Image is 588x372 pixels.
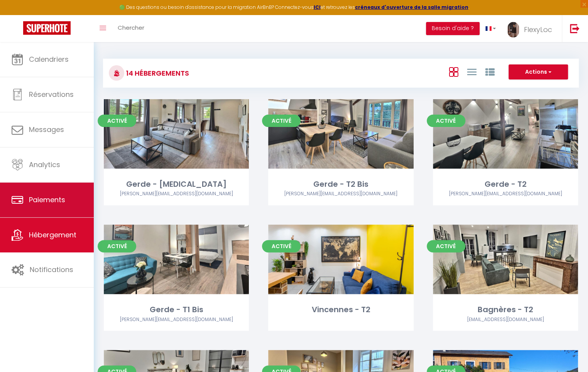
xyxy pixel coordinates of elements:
[449,65,458,78] a: Vue en Box
[467,65,476,78] a: Vue en Liste
[29,54,69,64] span: Calendriers
[268,304,413,316] div: Vincennes - T2
[98,240,136,252] span: Activé
[314,4,321,10] a: ICI
[124,64,189,82] h3: 14 Hébergements
[29,90,74,99] span: Réservations
[268,178,413,190] div: Gerde - T2 Bis
[104,316,249,323] div: Airbnb
[104,190,249,198] div: Airbnb
[509,64,568,80] button: Actions
[29,125,64,134] span: Messages
[104,304,249,316] div: Gerde - T1 Bis
[29,160,60,169] span: Analytics
[98,115,136,127] span: Activé
[268,190,413,198] div: Airbnb
[262,240,301,252] span: Activé
[433,190,578,198] div: Airbnb
[570,24,580,33] img: logout
[118,24,144,32] span: Chercher
[507,22,519,37] img: ...
[104,178,249,190] div: Gerde - [MEDICAL_DATA]
[427,115,465,127] span: Activé
[29,195,65,205] span: Paiements
[524,25,552,34] span: FlexyLoc
[433,304,578,316] div: Bagnères - T2
[502,15,562,42] a: ... FlexyLoc
[355,4,468,10] a: créneaux d'ouverture de la salle migration
[23,21,71,35] img: Super Booking
[6,3,29,26] button: Ouvrir le widget de chat LiveChat
[427,240,465,252] span: Activé
[485,65,494,78] a: Vue par Groupe
[30,265,73,274] span: Notifications
[433,316,578,323] div: Airbnb
[29,230,76,240] span: Hébergement
[262,115,301,127] span: Activé
[426,22,480,35] button: Besoin d'aide ?
[112,15,150,42] a: Chercher
[433,178,578,190] div: Gerde - T2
